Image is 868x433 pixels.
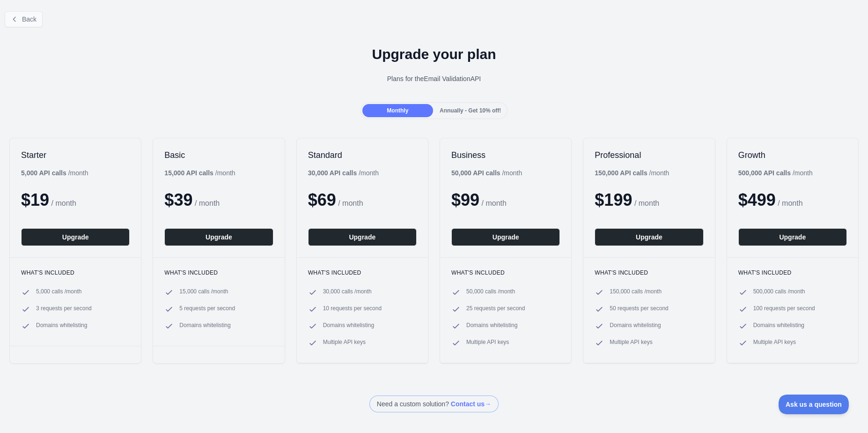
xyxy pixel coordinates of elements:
div: / month [595,168,669,178]
h2: Professional [595,149,703,161]
b: 150,000 API calls [595,169,647,177]
h2: Standard [308,149,417,161]
h2: Business [451,149,560,161]
b: 50,000 API calls [451,169,500,177]
span: $ 199 [595,190,632,209]
b: 30,000 API calls [308,169,357,177]
span: $ 99 [451,190,479,209]
span: $ 69 [308,190,336,209]
div: / month [451,168,522,178]
div: / month [308,168,379,178]
iframe: Toggle Customer Support [779,395,849,414]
